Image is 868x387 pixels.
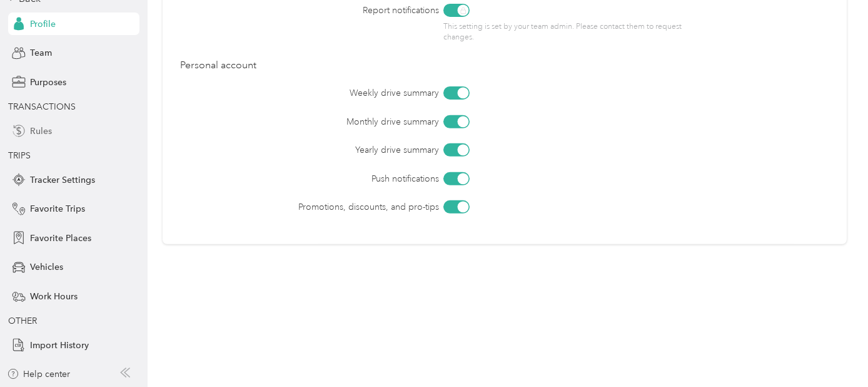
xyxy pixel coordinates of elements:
[250,143,438,157] label: Yearly drive summary
[7,368,71,381] button: Help center
[798,317,868,387] iframe: Everlance-gr Chat Button Frame
[30,261,63,274] span: Vehicles
[30,46,52,59] span: Team
[250,86,438,100] label: Weekly drive summary
[30,125,52,138] span: Rules
[250,172,438,185] label: Push notifications
[30,290,78,303] span: Work Hours
[250,115,438,128] label: Monthly drive summary
[8,316,37,326] span: OTHER
[250,200,438,214] label: Promotions, discounts, and pro-tips
[30,173,95,187] span: Tracker Settings
[250,4,438,17] label: Report notifications
[30,76,66,89] span: Purposes
[8,150,31,161] span: TRIPS
[30,339,89,352] span: Import History
[30,202,85,215] span: Favorite Trips
[30,18,56,31] span: Profile
[30,232,91,245] span: Favorite Places
[180,58,829,73] div: Personal account
[443,21,685,43] p: This setting is set by your team admin. Please contact them to request changes.
[8,101,76,112] span: TRANSACTIONS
